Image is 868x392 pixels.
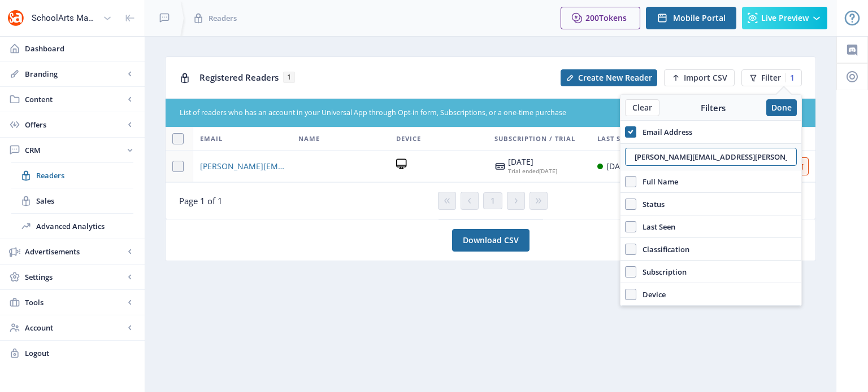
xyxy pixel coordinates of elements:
[199,72,279,83] span: Registered Readers
[25,297,124,308] span: Tools
[664,69,735,86] button: Import CSV
[766,99,797,116] button: Done
[684,73,727,82] span: Import CSV
[508,157,557,166] div: [DATE]
[508,166,557,175] div: [DATE]
[554,69,657,86] a: New page
[25,144,124,156] span: CRM
[25,246,124,257] span: Advertisements
[673,14,726,23] span: Mobile Portal
[11,214,133,239] a: Advanced Analytics
[742,7,827,29] button: Live Preview
[36,195,133,206] span: Sales
[283,72,295,83] span: 1
[606,160,632,173] div: [DATE]
[741,69,802,86] button: Filter1
[298,132,320,146] span: Name
[491,196,495,205] span: 1
[636,243,689,256] span: Classification
[761,73,781,82] span: Filter
[32,6,98,30] div: SchoolArts Magazine
[636,265,687,279] span: Subscription
[599,12,627,23] span: Tokens
[209,12,237,24] span: Readers
[25,68,124,80] span: Branding
[636,288,666,301] span: Device
[11,163,133,188] a: Readers
[25,119,124,130] span: Offers
[200,132,223,146] span: Email
[785,73,795,82] div: 1
[179,195,223,206] span: Page 1 of 1
[25,271,124,283] span: Settings
[636,197,665,211] span: Status
[180,108,734,118] div: List of readers who has an account in your Universal App through Opt-in form, Subscriptions, or a...
[561,7,640,29] button: 200Tokens
[165,56,816,219] app-collection-view: Registered Readers
[7,9,25,27] img: properties.app_icon.png
[646,7,736,29] button: Mobile Portal
[36,221,133,232] span: Advanced Analytics
[659,102,766,113] div: Filters
[11,188,133,213] a: Sales
[452,229,530,252] a: Download CSV
[25,347,136,359] span: Logout
[25,94,124,105] span: Content
[578,73,652,82] span: Create New Reader
[761,14,809,23] span: Live Preview
[25,43,136,54] span: Dashboard
[636,175,678,188] span: Full Name
[508,167,539,175] span: Trial ended
[625,99,659,116] button: Clear
[657,69,735,86] a: New page
[200,160,285,173] a: [PERSON_NAME][EMAIL_ADDRESS][PERSON_NAME][DOMAIN_NAME]
[636,220,675,234] span: Last Seen
[597,132,634,146] span: Last Seen
[396,132,421,146] span: Device
[36,170,133,181] span: Readers
[561,69,657,86] button: Create New Reader
[483,192,502,209] button: 1
[25,322,124,333] span: Account
[494,132,575,146] span: Subscription / Trial
[636,125,692,139] span: Email Address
